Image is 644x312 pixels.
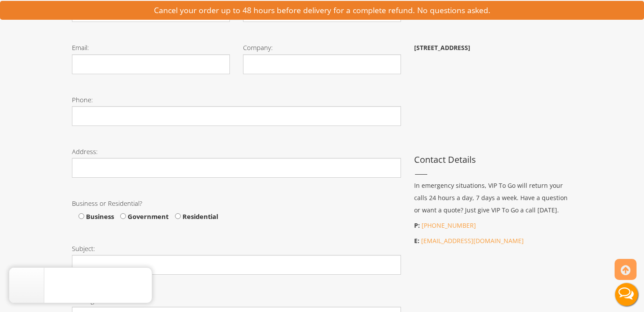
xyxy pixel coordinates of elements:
span: Business [84,212,114,221]
a: [PHONE_NUMBER] [422,221,476,230]
a: [EMAIL_ADDRESS][DOMAIN_NAME] [421,237,524,245]
span: Government [126,212,168,221]
b: E: [414,237,419,245]
p: In emergency situations, VIP To Go will return your calls 24 hours a day, 7 days a week. Have a q... [414,179,572,216]
h3: Contact Details [414,155,572,165]
b: [STREET_ADDRESS] [414,43,470,52]
b: P: [414,221,420,230]
button: Live Chat [609,277,644,312]
span: Residential [181,212,218,221]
